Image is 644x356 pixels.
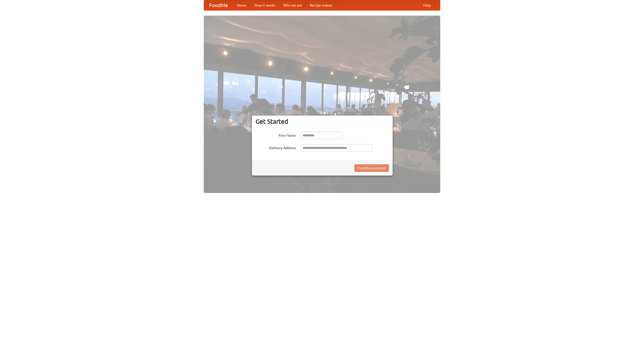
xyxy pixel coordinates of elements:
h3: Get Started [256,118,389,125]
a: Help [419,0,435,10]
label: Delivery Address [256,144,296,150]
button: Find Restaurants! [354,164,389,172]
a: Home [233,0,251,10]
a: How it works [251,0,279,10]
a: Who we are [279,0,306,10]
label: Your Name [256,132,296,138]
a: Recipe videos [306,0,336,10]
a: FoodMe [204,0,233,10]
